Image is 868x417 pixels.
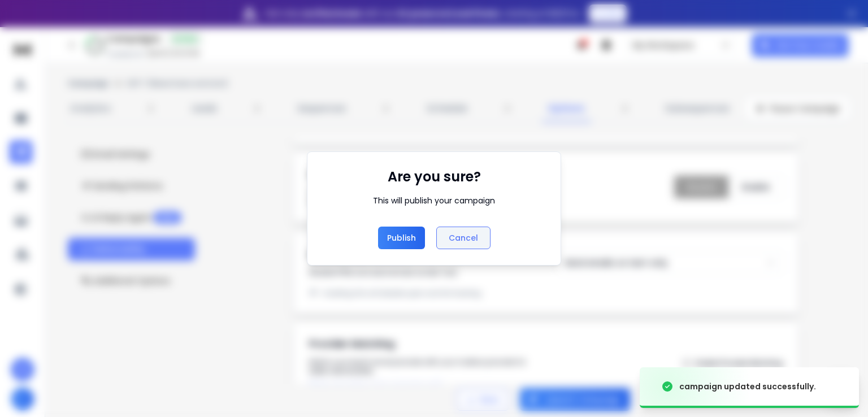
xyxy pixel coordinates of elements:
button: Cancel [436,227,491,249]
div: This will publish your campaign [373,195,495,206]
div: campaign updated successfully. [679,381,816,392]
h1: Are you sure? [388,168,481,186]
button: Publish [378,227,425,249]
